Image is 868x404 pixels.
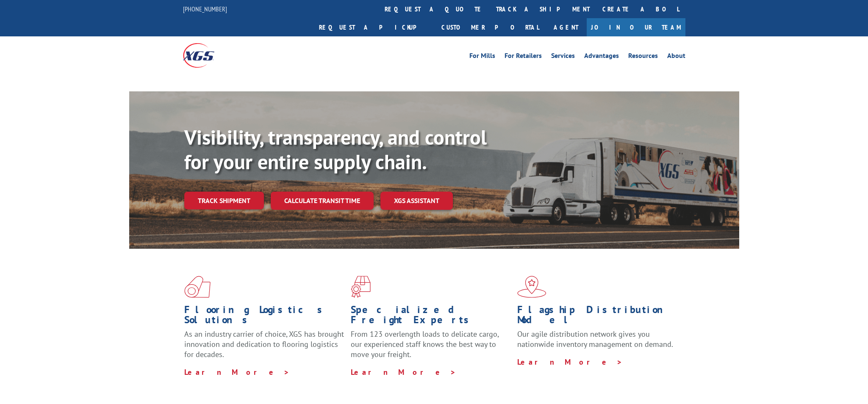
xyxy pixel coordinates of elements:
img: xgs-icon-flagship-distribution-model-red [517,276,546,298]
img: xgs-icon-total-supply-chain-intelligence-red [184,276,211,298]
h1: Specialized Freight Experts [351,305,511,329]
span: As an industry carrier of choice, XGS has brought innovation and dedication to flooring logistics... [184,329,344,359]
a: Resources [628,52,658,62]
a: [PHONE_NUMBER] [183,5,227,13]
a: For Retailers [505,52,542,62]
p: From 123 overlength loads to delicate cargo, our experienced staff knows the best way to move you... [351,329,511,367]
a: Track shipment [184,192,264,209]
h1: Flagship Distribution Model [517,305,677,329]
a: Join Our Team [587,18,685,36]
a: Request a pickup [313,18,435,36]
h1: Flooring Logistics Solutions [184,305,344,329]
a: Learn More > [517,357,623,367]
a: Agent [545,18,587,36]
a: Customer Portal [435,18,545,36]
a: About [667,52,685,62]
a: Learn More > [184,367,290,377]
a: Calculate transit time [271,192,374,210]
b: Visibility, transparency, and control for your entire supply chain. [184,124,487,175]
a: For Mills [469,52,495,62]
img: xgs-icon-focused-on-flooring-red [351,276,371,298]
span: Our agile distribution network gives you nationwide inventory management on demand. [517,329,673,349]
a: Advantages [584,52,619,62]
a: Services [551,52,575,62]
a: Learn More > [351,367,456,377]
a: XGS ASSISTANT [380,192,453,210]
